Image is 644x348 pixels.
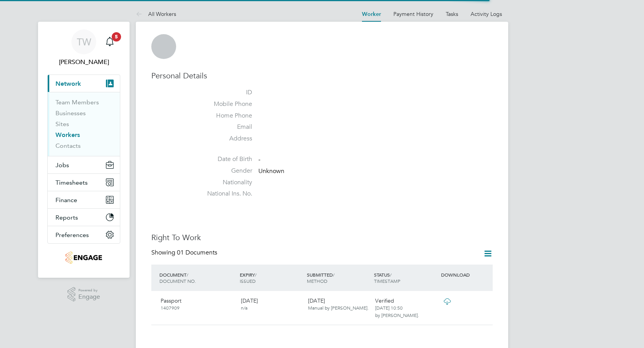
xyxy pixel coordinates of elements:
[55,80,81,87] span: Network
[159,278,196,284] span: DOCUMENT NO.
[55,120,69,128] a: Sites
[439,268,493,282] div: DOWNLOAD
[48,92,120,156] div: Network
[55,99,99,106] a: Team Members
[55,196,77,204] span: Finance
[48,191,120,208] button: Finance
[158,294,238,314] div: Passport
[362,11,381,17] a: Worker
[187,272,188,278] span: /
[198,112,252,120] label: Home Phone
[374,278,400,284] span: TIMESTAMP
[151,232,493,242] h3: Right To Work
[333,272,334,278] span: /
[375,297,394,304] span: Verified
[375,305,403,311] span: [DATE] 10:50
[238,268,305,288] div: EXPIRY
[305,294,372,314] div: [DATE]
[55,142,81,149] a: Contacts
[177,249,217,256] span: 01 Documents
[198,123,252,131] label: Email
[55,109,86,117] a: Businesses
[255,272,256,278] span: /
[198,190,252,198] label: National Ins. No.
[241,305,248,311] span: n/a
[47,29,120,67] a: TW[PERSON_NAME]
[198,167,252,175] label: Gender
[198,100,252,108] label: Mobile Phone
[198,135,252,143] label: Address
[372,268,439,288] div: STATUS
[390,272,391,278] span: /
[47,251,120,264] a: Go to home page
[55,231,89,239] span: Preferences
[47,57,120,67] span: Tamsin Wisken
[151,249,219,257] div: Showing
[308,305,369,311] span: Manual by [PERSON_NAME].
[375,312,419,318] span: by [PERSON_NAME].
[78,287,100,294] span: Powered by
[198,178,252,187] label: Nationality
[38,22,130,278] nav: Main navigation
[48,174,120,191] button: Timesheets
[258,156,260,163] span: -
[48,209,120,226] button: Reports
[48,75,120,92] button: Network
[471,10,502,17] a: Activity Logs
[158,268,238,288] div: DOCUMENT
[55,161,69,169] span: Jobs
[68,287,100,302] a: Powered byEngage
[48,226,120,243] button: Preferences
[198,155,252,163] label: Date of Birth
[48,156,120,173] button: Jobs
[77,37,91,47] span: TW
[238,294,305,314] div: [DATE]
[305,268,372,288] div: SUBMITTED
[66,251,102,264] img: jambo-logo-retina.png
[161,305,180,311] span: 1407909
[102,29,118,54] a: 5
[446,10,458,17] a: Tasks
[55,214,78,221] span: Reports
[393,10,433,17] a: Payment History
[240,278,256,284] span: ISSUED
[258,167,284,175] span: Unknown
[55,179,88,186] span: Timesheets
[151,71,493,81] h3: Personal Details
[136,10,176,17] a: All Workers
[78,294,100,300] span: Engage
[198,88,252,97] label: ID
[55,131,80,139] a: Workers
[307,278,327,284] span: METHOD
[112,32,121,42] span: 5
